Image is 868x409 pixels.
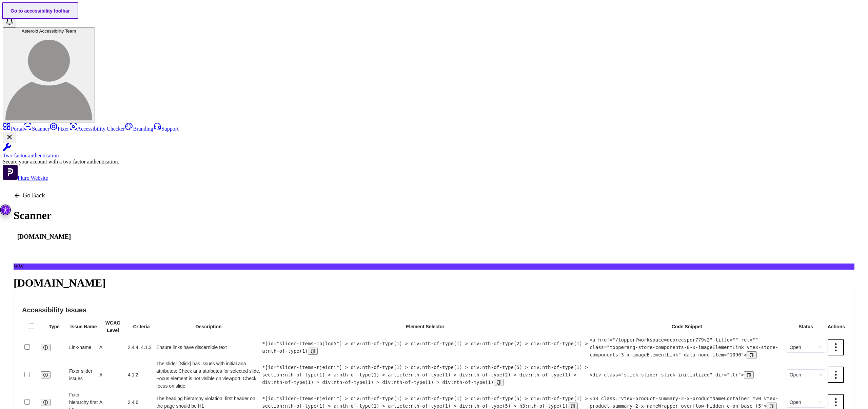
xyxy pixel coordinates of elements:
[3,126,24,132] a: Portal
[69,344,98,351] div: Link-name
[3,175,48,181] a: Open Pluro Website
[128,345,152,350] span: 2.4.4, 4.1.2
[156,344,261,351] div: Ensure links have discernible text
[2,2,78,19] a: Go to accessibility toolbar
[786,397,826,408] div: Change issue status
[747,373,751,377] span: copy
[153,126,179,132] a: Support
[749,353,754,357] span: copy
[786,342,826,353] div: Change issue status
[24,344,30,350] input: Mark this issue for sending to Jira
[22,28,76,34] span: Asteroid Accessibility Team
[262,365,588,385] code: *[id="slider-items-rjeidni"] > div:nth-of-type(1) > div:nth-of-type(1) > div:nth-of-type(5) > div...
[747,351,756,358] button: Copy code to clipboard
[790,342,822,352] span: Open
[496,380,501,385] span: copy
[156,319,261,334] th: Description
[827,319,845,334] th: Actions
[828,367,844,383] button: Open menu for more options
[43,400,48,405] span: exclamation-circle
[494,379,504,386] button: Copy selector to clipboard
[311,349,315,353] span: copy
[40,319,68,334] th: Type
[590,396,778,409] code: <h3 class="vtex-product-summary-2-x-productNameContainer mv0 vtex-product-summary-2-x-nameWrapper...
[127,319,155,334] th: Criteria
[69,319,98,334] th: Issue Name
[589,319,785,334] th: Code Snippet
[5,34,92,120] img: Asteroid Accessibility Team
[262,396,588,409] code: *[id="slider-items-rjeidni"] > div:nth-of-type(1) > div:nth-of-type(1) > div:nth-of-type(5) > div...
[128,372,138,377] span: 4.1.2
[41,344,51,351] button: Critical issue
[262,319,589,334] th: Element Selector
[99,345,102,350] span: A
[769,404,774,408] span: copy
[3,16,16,27] button: Open notifications, you have 0 new notifications
[24,399,30,405] input: Mark this issue for sending to Jira
[29,324,34,329] input: Select all issues
[571,404,575,408] span: copy
[43,345,48,350] span: exclamation-circle
[14,192,75,199] a: Back to previous screen
[790,397,822,407] span: Open
[3,27,95,122] button: Asteroid Accessibility TeamAsteroid Accessibility Team
[69,367,98,382] div: Fixer slider issues
[3,143,865,159] a: Two-factor authentication
[99,400,102,405] span: A
[69,126,125,132] a: Accessibility Checker
[14,232,75,242] div: [DOMAIN_NAME]
[262,341,588,354] code: *[id="slider-items-1bjlqd5"] > div:nth-of-type(1) > div:nth-of-type(1) > div:nth-of-type(2) > div...
[128,400,138,405] span: 2.4.6
[790,370,822,380] span: Open
[3,153,865,159] div: Two-factor authentication
[785,319,827,334] th: Status
[125,126,153,132] a: Branding
[3,132,16,143] button: Close Two-factor authentication notification
[786,369,826,380] div: Change issue status
[744,371,754,378] button: Copy code to clipboard
[22,305,846,315] h4: Accessibility Issues
[99,372,102,377] span: A
[3,122,865,181] aside: Sidebar menu
[41,371,51,378] button: Critical issue
[3,159,865,165] div: Secure your account with a two-factor authentication.
[14,277,854,289] h1: [DOMAIN_NAME]
[590,372,744,377] code: <div class="slick-slider slick-initialized" dir="ltr">
[156,360,261,390] div: The slider [Slick] has issues with initial aria attributes: Check aria attributes for selected sl...
[590,337,778,357] code: <a href="/topper?workspace=dcprecspor779v2" title="" rel="" class="topperarg-store-components-0-x...
[308,348,318,355] button: Copy selector to clipboard
[24,372,30,377] input: Mark this issue for sending to Jira
[24,126,50,132] a: Scanner
[828,339,844,355] button: Open menu for more options
[41,399,51,406] button: Critical issue
[14,264,854,270] div: WW
[50,126,69,132] a: Fixer
[43,373,48,377] span: exclamation-circle
[14,210,75,221] h1: Scanner
[99,319,127,334] th: WCAG Level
